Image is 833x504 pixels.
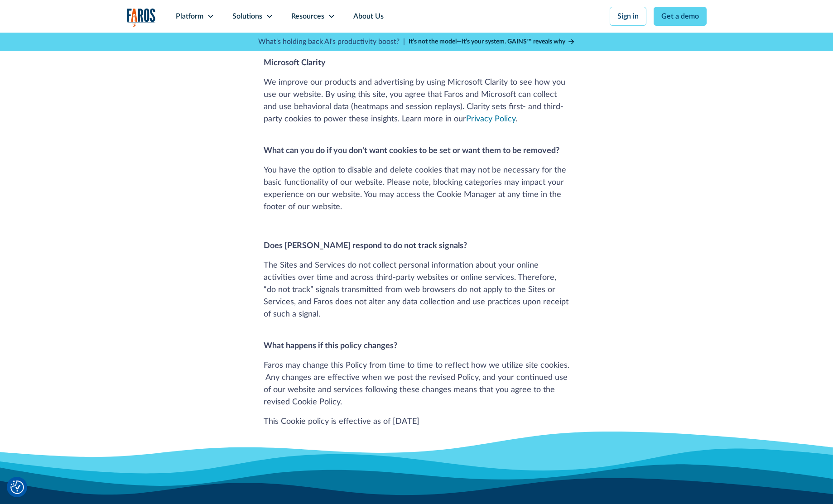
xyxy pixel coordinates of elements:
[264,133,569,157] p: ‍ ‍
[10,480,24,494] img: Revisit consent button
[264,259,569,321] p: The Sites and Services do not collect personal information about your online activities over time...
[466,115,515,123] a: Privacy Policy
[409,37,575,47] a: It’s not the model—it’s your system. GAINS™ reveals why
[291,11,324,22] div: Resources
[264,360,569,408] p: Faros may change this Policy from time to time to reflect how we utilize site cookies. Any change...
[264,59,326,67] strong: Microsoft Clarity
[264,221,569,233] p: ‍
[409,38,565,45] strong: It’s not the model—it’s your system. GAINS™ reveals why
[232,11,262,22] div: Solutions
[258,36,405,47] p: What's holding back AI's productivity boost? |
[264,147,559,155] strong: What can you do if you don't want cookies to be set or want them to be removed?
[264,242,467,250] strong: Does [PERSON_NAME] respond to do not track signals?
[127,8,156,27] img: Logo of the analytics and reporting company Faros.
[264,77,569,125] p: We improve our products and advertising by using Microsoft Clarity to see how you use our website...
[176,11,203,22] div: Platform
[264,416,569,428] p: This Cookie policy is effective as of [DATE]
[127,8,156,27] a: home
[264,342,397,350] strong: What happens if this policy changes?
[610,7,646,26] a: Sign in
[264,164,569,213] p: You have the option to disable and delete cookies that may not be necessary for the basic functio...
[654,7,707,26] a: Get a demo
[10,480,24,494] button: Cookie Settings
